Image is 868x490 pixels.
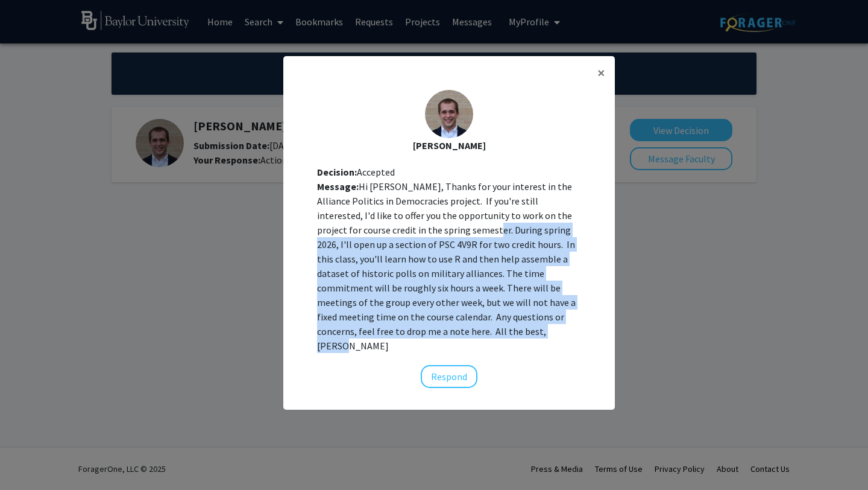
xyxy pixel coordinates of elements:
[597,63,605,82] span: ×
[317,166,357,178] b: Decision:
[317,165,581,179] div: Accepted
[317,179,581,353] div: Hi [PERSON_NAME], Thanks for your interest in the Alliance Politics in Democracies project. If yo...
[293,138,605,153] div: [PERSON_NAME]
[421,365,477,388] button: Respond
[588,56,615,90] button: Close
[9,436,51,481] iframe: Chat
[317,180,359,192] b: Message:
